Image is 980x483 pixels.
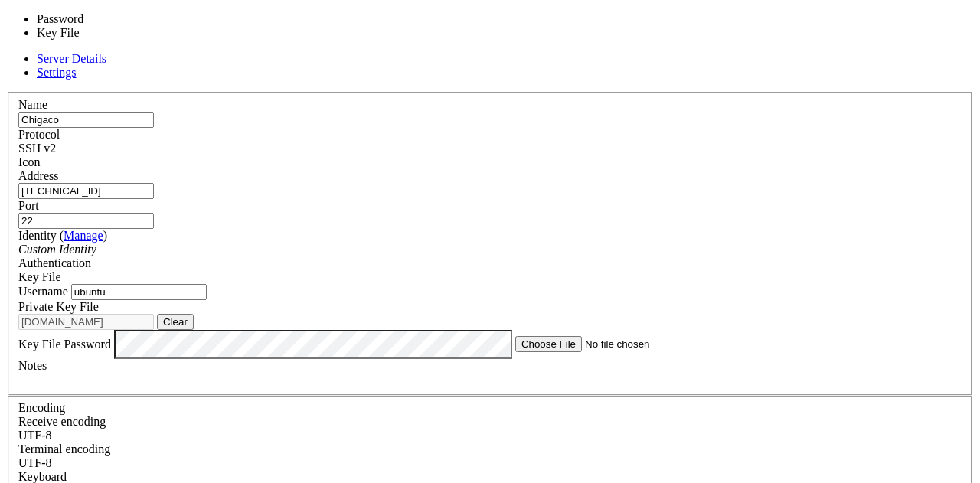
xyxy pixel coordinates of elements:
label: Port [18,199,39,212]
input: Login Username [71,284,207,300]
a: Server Details [37,52,106,65]
span: SSH v2 [18,142,56,155]
x-row: ERROR: cannot perform this action on a public-key-only input file [6,6,780,19]
div: Key File [18,270,962,284]
i: Custom Identity [18,243,96,256]
div: UTF-8 [18,456,962,470]
span: UTF-8 [18,456,52,469]
div: SSH v2 [18,142,962,155]
span: UTF-8 [18,429,52,442]
label: Identity [18,229,107,242]
a: Settings [37,66,77,79]
input: Port Number [18,213,154,229]
label: Icon [18,155,40,168]
div: UTF-8 [18,429,962,442]
li: Key File [37,26,161,40]
label: Username [18,285,68,298]
label: Set the expected encoding for data received from the host. If the encodings do not match, visual ... [18,415,106,428]
label: Private Key File [18,300,99,313]
label: Name [18,98,47,111]
label: Address [18,169,58,182]
div: (0, 2) [6,32,12,45]
label: Key File Password [18,337,111,350]
label: Encoding [18,401,65,414]
a: Manage [64,229,103,242]
label: Authentication [18,256,91,269]
li: Password [37,12,161,26]
input: Host Name or IP [18,183,154,199]
div: Custom Identity [18,243,962,256]
label: Keyboard [18,470,67,483]
span: Key File [18,270,61,283]
input: Server Name [18,112,154,128]
span: ( ) [60,229,107,242]
label: Protocol [18,128,60,141]
button: Clear [157,314,194,330]
label: Notes [18,359,47,372]
label: The default terminal encoding. ISO-2022 enables character map translations (like graphics maps). ... [18,442,110,455]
